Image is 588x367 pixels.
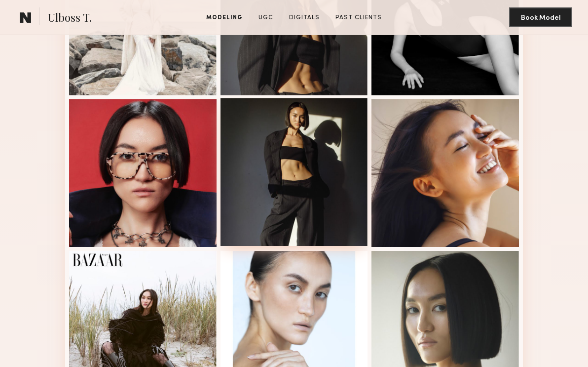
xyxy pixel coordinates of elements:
[255,13,277,22] a: UGC
[285,13,324,22] a: Digitals
[202,13,247,22] a: Modeling
[331,13,386,22] a: Past Clients
[509,7,572,27] button: Book Model
[509,13,572,21] a: Book Model
[48,10,92,27] span: Ulboss T.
